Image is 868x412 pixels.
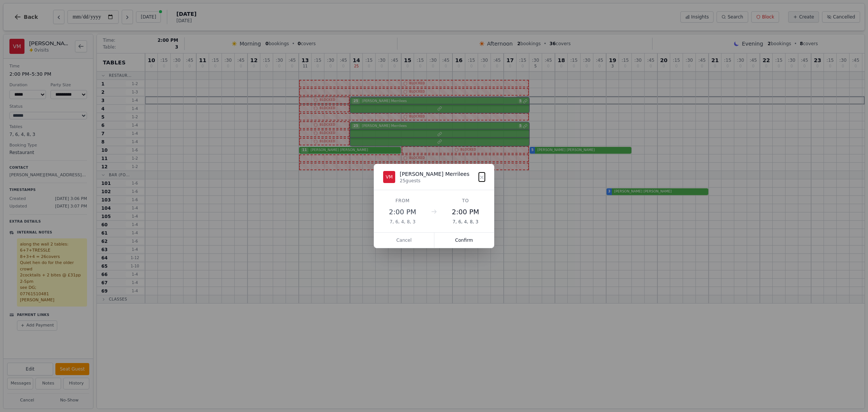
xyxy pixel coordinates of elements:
div: VM [383,171,395,183]
div: 2:00 PM [383,207,422,217]
button: Cancel [374,233,434,248]
div: From [383,198,422,204]
div: To [446,198,485,204]
div: 7, 6, 4, 8, 3 [383,219,422,225]
button: Confirm [434,233,494,248]
div: [PERSON_NAME] Merrilees [400,170,469,178]
div: 7, 6, 4, 8, 3 [446,219,485,225]
div: 25 guests [400,178,469,184]
div: 2:00 PM [446,207,485,217]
